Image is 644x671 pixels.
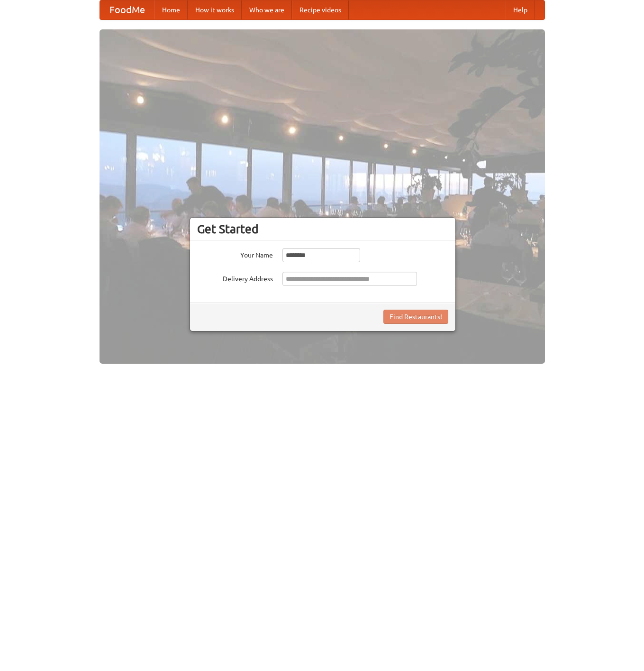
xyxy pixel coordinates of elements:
[197,248,273,260] label: Your Name
[506,0,535,19] a: Help
[383,310,448,324] button: Find Restaurants!
[100,0,154,19] a: FoodMe
[292,0,349,19] a: Recipe videos
[188,0,242,19] a: How it works
[197,272,273,284] label: Delivery Address
[154,0,188,19] a: Home
[197,222,448,236] h3: Get Started
[242,0,292,19] a: Who we are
